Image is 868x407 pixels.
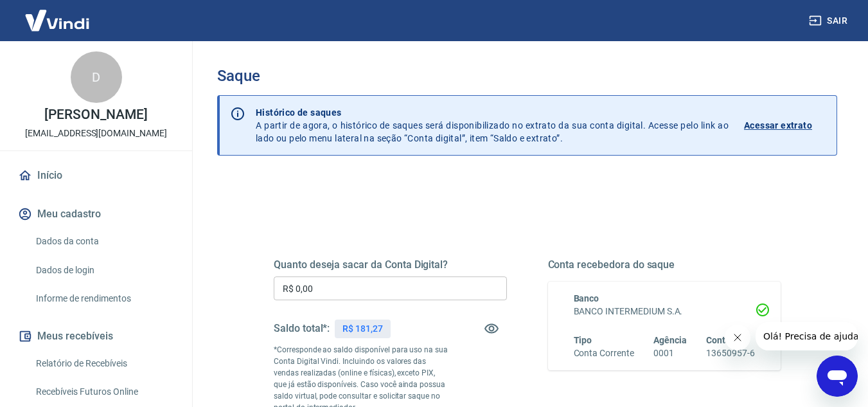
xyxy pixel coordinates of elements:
a: Informe de rendimentos [31,285,177,312]
span: Olá! Precisa de ajuda? [8,9,108,19]
a: Dados da conta [31,228,177,255]
p: Histórico de saques [256,106,729,119]
iframe: Fechar mensagem [725,325,750,350]
div: D [71,51,122,103]
iframe: Botão para abrir a janela de mensagens [817,356,858,397]
p: A partir de agora, o histórico de saques será disponibilizado no extrato da sua conta digital. Ac... [256,106,729,145]
p: [EMAIL_ADDRESS][DOMAIN_NAME] [25,127,167,140]
h5: Quanto deseja sacar da Conta Digital? [274,258,507,271]
span: Agência [653,335,687,345]
button: Meus recebíveis [15,322,177,350]
span: Conta [706,335,731,345]
a: Recebíveis Futuros Online [31,379,177,405]
h6: BANCO INTERMEDIUM S.A. [574,305,756,318]
a: Início [15,161,177,190]
h5: Saldo total*: [274,322,330,335]
h5: Conta recebedora do saque [548,258,781,271]
span: Banco [574,293,599,303]
a: Acessar extrato [744,106,826,145]
iframe: Mensagem da empresa [756,322,858,350]
p: R$ 181,27 [342,322,383,336]
a: Relatório de Recebíveis [31,350,177,377]
h6: Conta Corrente [574,347,634,360]
button: Sair [806,9,853,33]
img: Vindi [15,1,99,40]
span: Tipo [574,335,592,345]
h3: Saque [217,67,837,85]
a: Dados de login [31,257,177,284]
p: Acessar extrato [744,119,812,132]
h6: 13650957-6 [706,347,755,360]
h6: 0001 [653,347,687,360]
p: [PERSON_NAME] [44,108,147,122]
button: Meu cadastro [15,200,177,228]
